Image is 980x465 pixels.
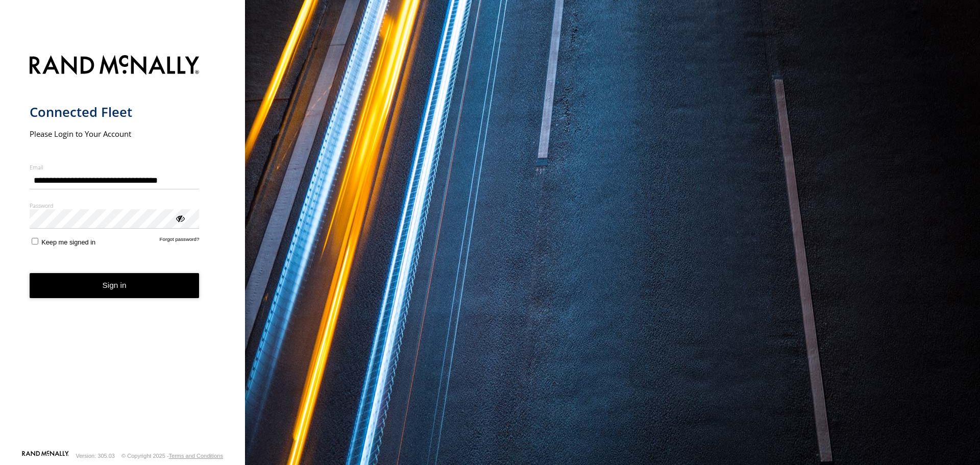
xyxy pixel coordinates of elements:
[169,453,223,459] a: Terms and Conditions
[76,453,115,459] div: Version: 305.03
[121,453,223,459] div: © Copyright 2025 -
[30,104,200,120] h1: Connected Fleet
[22,451,69,461] a: Visit our Website
[32,238,38,244] input: Keep me signed in
[30,163,200,171] label: Email
[30,273,200,298] button: Sign in
[175,213,185,223] div: ViewPassword
[41,238,95,246] span: Keep me signed in
[30,49,216,450] form: main
[30,129,200,139] h2: Please Login to Your Account
[160,236,200,246] a: Forgot password?
[30,202,200,209] label: Password
[30,53,200,79] img: Rand McNally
